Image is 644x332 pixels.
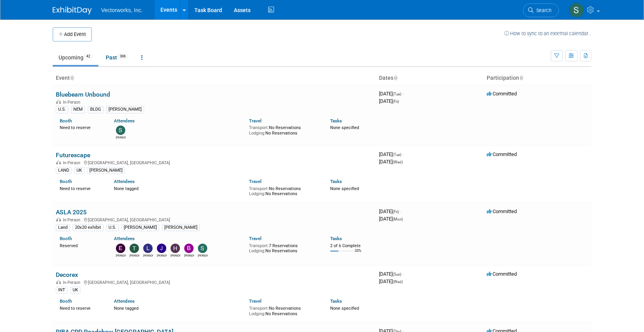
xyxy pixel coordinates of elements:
a: Travel [249,236,262,241]
div: NEM [71,106,85,113]
div: No Reservations No Reservations [249,124,318,136]
div: [PERSON_NAME] [106,106,144,113]
div: 7 Reservations No Reservations [249,242,318,254]
img: Jennifer Niziolek [157,244,166,253]
span: In-Person [63,217,83,223]
span: In-Person [63,100,83,105]
img: Sarah Angley [569,3,584,18]
div: No Reservations No Reservations [249,304,318,316]
img: In-Person Event [56,160,61,164]
div: Need to reserve [60,185,102,192]
img: Bryan Goff [184,244,194,253]
div: BLDG [88,106,103,113]
span: None specified [330,186,359,191]
a: Booth [60,298,72,304]
a: Tasks [330,298,342,304]
span: [DATE] [379,278,403,284]
span: Committed [487,91,517,97]
span: 396 [117,54,128,59]
span: Transport: [249,186,269,191]
img: Eric Gilbey [116,244,125,253]
div: Lee Draminski [143,253,153,258]
div: Land [56,224,70,231]
div: [GEOGRAPHIC_DATA], [GEOGRAPHIC_DATA] [56,279,373,285]
a: Travel [249,179,262,184]
span: - [402,271,404,277]
span: Lodging: [249,248,265,253]
span: None specified [330,125,359,130]
div: [PERSON_NAME] [162,224,200,231]
div: Need to reserve [60,304,102,311]
img: Henry Amogu [171,244,180,253]
a: Attendees [114,298,135,304]
a: Bluebeam Unbound [56,91,110,98]
a: Booth [60,179,72,184]
span: Lodging: [249,311,265,316]
div: 20x20 exhibit [73,224,103,231]
span: (Tue) [393,153,401,157]
div: [GEOGRAPHIC_DATA], [GEOGRAPHIC_DATA] [56,216,373,223]
div: 2 of 6 Complete [330,243,373,249]
a: Booth [60,236,72,241]
span: (Sun) [393,272,401,276]
span: Committed [487,208,517,214]
span: [DATE] [379,98,399,104]
span: - [402,91,404,97]
img: Lee Draminski [143,244,153,253]
a: How to sync to an external calendar... [504,31,591,36]
img: In-Person Event [56,100,61,104]
button: Add Event [53,27,92,41]
img: In-Person Event [56,280,61,284]
span: Vectorworks, Inc. [101,7,143,13]
a: Tasks [330,236,342,241]
a: Attendees [114,236,135,241]
span: (Fri) [393,210,399,214]
img: Shauna Bruno [198,244,207,253]
div: UK [74,167,84,174]
div: Need to reserve [60,124,102,131]
span: [DATE] [379,208,401,214]
div: Reserved [60,242,102,249]
div: UK [70,287,80,294]
th: Event [53,72,376,85]
div: U.S. [56,106,68,113]
a: Attendees [114,118,135,124]
div: [PERSON_NAME] [121,224,159,231]
a: Sort by Event Name [70,75,74,81]
div: No Reservations No Reservations [249,185,318,197]
div: Henry Amogu [171,253,180,258]
div: INT [56,287,68,294]
a: Travel [249,118,262,124]
div: U.S. [106,224,119,231]
span: [DATE] [379,216,403,222]
a: ASLA 2025 [56,208,87,216]
td: 33% [355,249,361,259]
span: In-Person [63,160,83,165]
span: [DATE] [379,151,404,157]
span: Transport: [249,306,269,311]
span: (Wed) [393,280,403,284]
img: Sarah Walker [116,126,125,135]
a: Tasks [330,179,342,184]
a: Tasks [330,118,342,124]
div: Shauna Bruno [198,253,208,258]
a: Upcoming42 [53,50,98,65]
a: Search [523,4,559,17]
span: [DATE] [379,159,403,165]
img: Tony Kostreski [130,244,139,253]
a: Sort by Participation Type [519,75,523,81]
span: Transport: [249,125,269,130]
div: [PERSON_NAME] [87,167,125,174]
div: Tony Kostreski [130,253,139,258]
span: (Tue) [393,92,401,96]
img: ExhibitDay [53,7,92,14]
span: Committed [487,151,517,157]
span: Lodging: [249,131,265,136]
a: Travel [249,298,262,304]
span: Transport: [249,243,269,248]
span: Committed [487,271,517,277]
th: Dates [376,72,484,85]
span: (Fri) [393,99,399,104]
a: Futurescape [56,151,90,159]
div: Jennifer Niziolek [157,253,167,258]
